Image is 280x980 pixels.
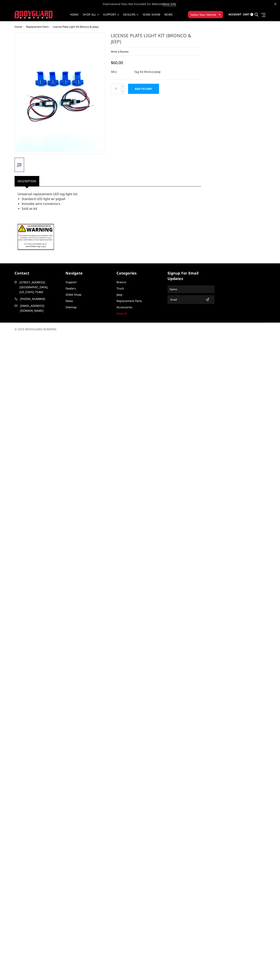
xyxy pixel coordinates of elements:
[18,192,78,196] span: Universal replacement LED tag light kit:
[134,68,161,75] dd: Tag Kit Bronco-Jeep
[168,270,214,281] h5: signup for email updates
[66,270,112,276] h5: Navigate
[15,176,39,186] a: Description
[16,34,104,152] img: License Plate Light Kit (Bronco & Jeep)
[243,9,253,20] a: Cart 0
[143,13,160,21] a: SEMA Show
[66,305,77,309] a: Sitemap
[111,60,123,65] span: $60.00
[128,84,159,94] input: Add to Cart
[111,32,202,48] h1: License Plate Light Kit (Bronco & Jeep)
[169,296,204,303] input: Email
[70,13,79,21] a: Home
[19,280,61,295] span: [STREET_ADDRESS] [GEOGRAPHIC_DATA], [US_STATE] 75460
[117,311,127,315] a: View All
[164,13,173,21] a: News
[111,50,128,53] a: Write a Review
[15,32,105,154] a: License Plate Light Kit (Bronco & Jeep)
[117,299,142,303] a: Replacement Parts
[117,293,122,297] a: Jeep
[117,286,124,290] a: Truck
[163,2,176,6] a: More Info
[15,297,62,301] a: [PHONE_NUMBER]
[219,12,220,17] span: ▾
[228,13,241,16] span: Account
[117,305,132,309] a: Accessories
[103,13,119,21] a: Support
[53,25,99,29] span: License Plate Light Kit (Bronco & Jeep)
[168,286,214,292] input: Name
[22,206,37,211] span: Sold as kit
[20,297,61,301] span: [PHONE_NUMBER]
[15,303,62,313] a: [EMAIL_ADDRESS][DOMAIN_NAME]
[228,9,241,20] a: Account
[66,280,76,284] a: Support
[15,11,53,18] img: BODYGUARD BUMPERS
[15,270,62,276] h5: contact
[16,160,23,170] img: License Plate Light Kit (Bronco & Jeep)
[123,13,139,21] a: Dealers
[66,293,81,297] a: SEMA Show
[117,270,163,276] h5: Categories
[243,13,250,16] span: Cart
[22,197,65,201] span: Standard LED light w/ pigtail
[20,303,61,313] span: [EMAIL_ADDRESS][DOMAIN_NAME]
[117,280,126,284] a: Bronco
[191,13,216,17] span: Select Your Vehicle
[26,25,49,29] a: Replacement Parts
[188,11,223,18] button: Select Your Vehicle
[250,13,253,16] span: 0
[15,327,56,331] span: © 2025 BODYGUARD BUMPERS
[15,25,22,29] a: Home
[83,13,99,21] a: shop all
[22,201,60,206] span: Includes wire connectors
[66,286,76,290] a: Dealers
[66,299,73,303] a: News
[111,68,131,75] dt: SKU:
